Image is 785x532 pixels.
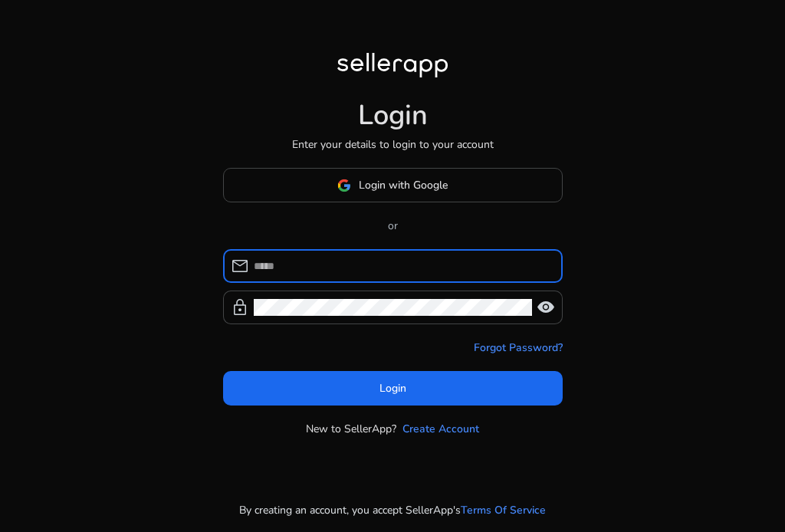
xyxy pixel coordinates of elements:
span: mail [231,257,249,275]
span: Login [379,380,406,396]
a: Forgot Password? [474,340,563,356]
button: Login [223,371,563,406]
span: lock [231,298,249,317]
span: Login with Google [359,177,448,193]
p: New to SellerApp? [306,421,396,437]
h1: Login [358,99,428,132]
button: Login with Google [223,168,563,202]
p: or [223,218,563,234]
a: Terms Of Service [461,502,546,518]
span: visibility [537,298,555,317]
p: Enter your details to login to your account [292,136,494,153]
a: Create Account [402,421,479,437]
img: google-logo.svg [337,179,351,192]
